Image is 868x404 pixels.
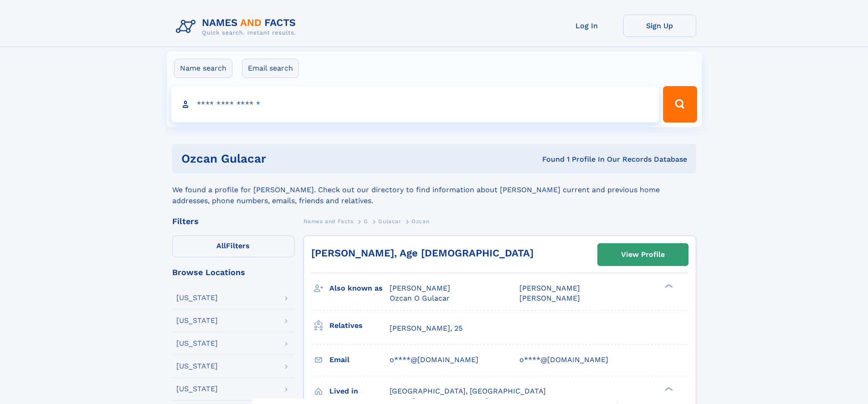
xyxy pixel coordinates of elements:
[172,217,294,225] div: Filters
[172,235,294,257] label: Filters
[176,340,218,347] div: [US_STATE]
[390,387,546,395] span: [GEOGRAPHIC_DATA], [GEOGRAPHIC_DATA]
[216,241,226,250] span: All
[550,15,623,37] a: Log In
[623,15,696,37] a: Sign Up
[176,294,218,302] div: [US_STATE]
[663,386,673,392] div: ❯
[181,153,404,164] h1: Ozcan Gulacar
[172,268,294,276] div: Browse Locations
[411,218,429,225] span: Ozcan
[329,281,390,296] h3: Also known as
[519,284,580,292] span: [PERSON_NAME]
[390,323,462,333] a: [PERSON_NAME], 25
[329,318,390,333] h3: Relatives
[404,154,687,164] div: Found 1 Profile In Our Records Database
[621,244,665,265] div: View Profile
[378,215,401,227] a: Gulacar
[378,218,401,225] span: Gulacar
[390,284,450,292] span: [PERSON_NAME]
[176,317,218,324] div: [US_STATE]
[364,215,368,227] a: G
[329,384,390,399] h3: Lived in
[519,294,580,302] span: [PERSON_NAME]
[364,218,368,225] span: G
[174,59,232,78] label: Name search
[172,174,696,206] div: We found a profile for [PERSON_NAME]. Check out our directory to find information about [PERSON_N...
[303,215,354,227] a: Names and Facts
[172,15,303,39] img: Logo Names and Facts
[329,352,390,368] h3: Email
[311,247,534,259] a: [PERSON_NAME], Age [DEMOGRAPHIC_DATA]
[176,385,218,393] div: [US_STATE]
[171,86,659,123] input: search input
[176,363,218,370] div: [US_STATE]
[242,59,299,78] label: Email search
[598,244,688,266] a: View Profile
[663,283,673,289] div: ❯
[663,86,697,123] button: Search Button
[390,294,450,302] span: Ozcan O Gulacar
